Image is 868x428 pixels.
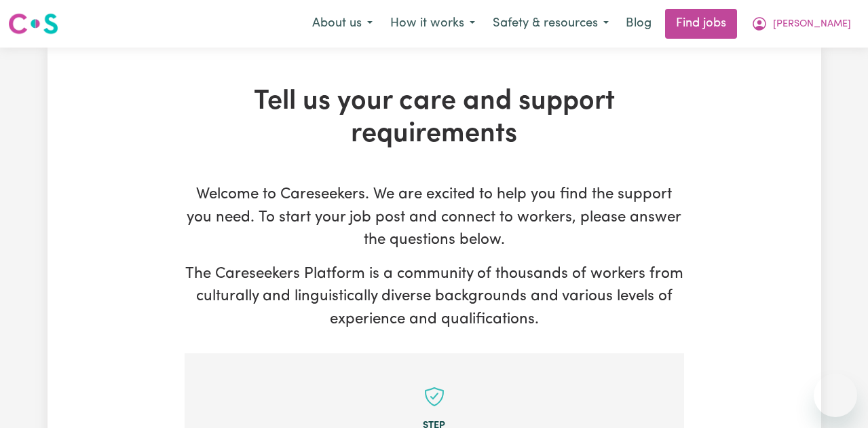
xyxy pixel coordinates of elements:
img: Careseekers logo [8,12,58,36]
button: About us [303,10,381,38]
p: Welcome to Careseekers. We are excited to help you find the support you need. To start your job p... [185,183,684,252]
button: My Account [742,10,860,38]
iframe: Button to launch messaging window [814,374,857,417]
a: Find jobs [665,9,737,39]
button: How it works [381,10,484,38]
button: Safety & resources [484,10,618,38]
p: The Careseekers Platform is a community of thousands of workers from culturally and linguisticall... [185,263,684,332]
a: Blog [618,9,660,39]
a: Careseekers logo [8,8,58,39]
span: [PERSON_NAME] [773,17,851,32]
h1: Tell us your care and support requirements [185,86,684,151]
